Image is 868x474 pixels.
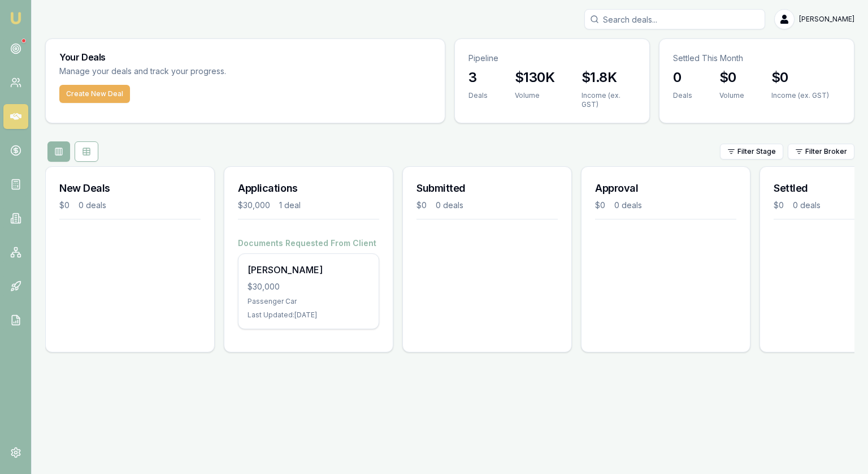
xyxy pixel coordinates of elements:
[416,180,558,196] h3: Submitted
[614,200,642,211] div: 0 deals
[673,91,692,100] div: Deals
[248,311,370,320] div: Last Updated: [DATE]
[799,15,854,24] span: [PERSON_NAME]
[238,180,379,196] h3: Applications
[673,68,692,87] h3: 0
[248,281,370,292] div: $30,000
[719,68,744,87] h3: $0
[595,200,605,211] div: $0
[468,91,488,100] div: Deals
[9,11,23,25] img: emu-icon-u.png
[595,180,736,196] h3: Approval
[515,68,554,87] h3: $130K
[59,53,431,62] h3: Your Deals
[416,200,427,211] div: $0
[737,147,776,156] span: Filter Stage
[774,200,784,211] div: $0
[468,68,488,87] h3: 3
[468,53,636,64] p: Pipeline
[238,200,270,211] div: $30,000
[59,200,70,211] div: $0
[771,68,829,87] h3: $0
[238,238,379,249] h4: Documents Requested From Client
[584,9,765,29] input: Search deals
[788,144,854,160] button: Filter Broker
[719,91,744,100] div: Volume
[79,200,106,211] div: 0 deals
[771,91,829,100] div: Income (ex. GST)
[59,65,349,78] p: Manage your deals and track your progress.
[248,263,370,277] div: [PERSON_NAME]
[805,147,847,156] span: Filter Broker
[673,53,840,64] p: Settled This Month
[436,200,463,211] div: 0 deals
[59,180,201,196] h3: New Deals
[581,68,636,87] h3: $1.8K
[720,144,783,160] button: Filter Stage
[59,85,130,103] button: Create New Deal
[581,91,636,109] div: Income (ex. GST)
[279,200,301,211] div: 1 deal
[793,200,821,211] div: 0 deals
[515,91,554,100] div: Volume
[248,297,370,306] div: Passenger Car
